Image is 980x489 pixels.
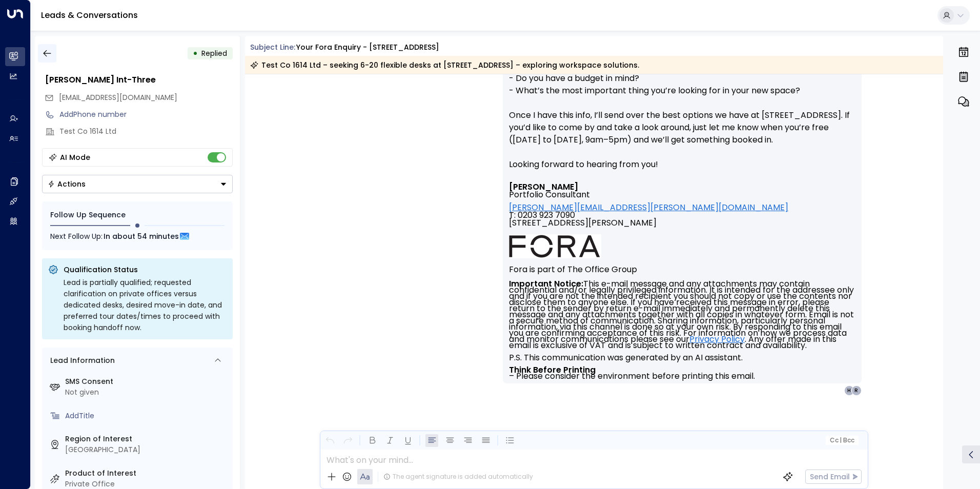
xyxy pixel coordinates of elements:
div: Signature [509,183,855,379]
div: Actions [48,179,86,189]
button: Redo [341,434,354,447]
span: [EMAIL_ADDRESS][DOMAIN_NAME] [59,92,177,103]
span: Subject Line: [250,42,295,52]
span: ranjit.brainch+1808test2@theofficegroup.com [59,92,177,103]
div: AI Mode [60,152,90,162]
span: In about 54 minutes [104,231,179,242]
div: AddTitle [65,411,229,421]
div: Your Fora Enquiry - [STREET_ADDRESS] [296,42,439,53]
font: Fora is part of The Office Group [509,263,637,275]
div: AddPhone number [59,109,233,120]
div: H [844,385,854,396]
p: Qualification Status [64,264,227,275]
span: Cc Bcc [829,437,854,444]
div: Next Follow Up: [50,231,224,242]
label: SMS Consent [65,376,229,387]
div: The agent signature is added automatically [383,472,533,481]
div: [PERSON_NAME] Int-Three [45,74,233,86]
a: [PERSON_NAME][EMAIL_ADDRESS][PERSON_NAME][DOMAIN_NAME] [509,203,788,211]
div: Lead Information [47,355,115,366]
label: Region of Interest [65,434,229,444]
span: Replied [201,48,227,58]
button: Actions [42,175,233,193]
font: [PERSON_NAME] [509,181,578,193]
a: Privacy Policy [689,336,745,342]
img: AIorK4ysLkpAD1VLoJghiceWoVRmgk1XU2vrdoLkeDLGAFfv_vh6vnfJOA1ilUWLDOVq3gZTs86hLsHm3vG- [509,234,601,258]
span: T: 0203 923 7090 [509,211,575,219]
span: Portfolio Consultant [509,191,590,198]
div: Follow Up Sequence [50,210,224,220]
div: • [193,44,198,63]
strong: Important Notice: [509,278,583,290]
button: Undo [323,434,336,447]
span: | [840,437,842,444]
strong: Think Before Printing [509,364,596,376]
div: Lead is partially qualified; requested clarification on private offices versus dedicated desks, d... [64,277,227,333]
div: [GEOGRAPHIC_DATA] [65,444,229,455]
div: R [851,385,862,396]
div: Test Co 1614 Ltd – seeking 6-20 flexible desks at [STREET_ADDRESS] – exploring workspace solutions. [250,60,639,70]
div: Test Co 1614 Ltd [59,126,233,137]
div: Button group with a nested menu [42,175,233,193]
div: Not given [65,387,229,398]
font: This e-mail message and any attachments may contain confidential and/or legally privileged inform... [509,278,856,382]
label: Product of Interest [65,468,229,479]
a: Leads & Conversations [41,9,138,21]
span: [STREET_ADDRESS][PERSON_NAME] [509,219,657,234]
button: Cc|Bcc [825,436,858,445]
